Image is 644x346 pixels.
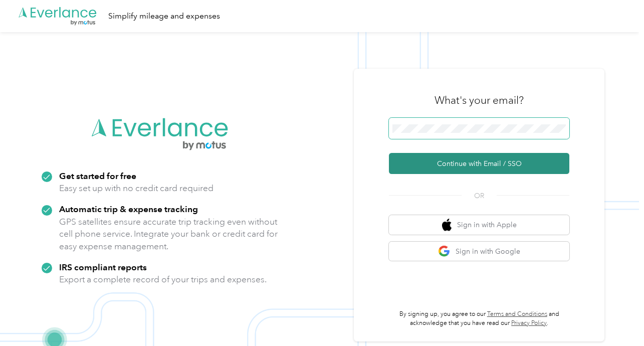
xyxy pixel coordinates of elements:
button: apple logoSign in with Apple [389,215,569,235]
p: Easy set up with no credit card required [59,182,213,195]
a: Privacy Policy [511,319,547,327]
button: Continue with Email / SSO [389,153,569,174]
strong: IRS compliant reports [59,262,147,272]
div: Simplify mileage and expenses [108,10,220,23]
strong: Automatic trip & expense tracking [59,204,198,214]
img: google logo [438,245,451,258]
p: By signing up, you agree to our and acknowledge that you have read our . [389,310,569,327]
img: apple logo [442,219,452,231]
p: Export a complete record of your trips and expenses. [59,273,267,286]
h3: What's your email? [435,93,524,107]
a: Terms and Conditions [487,310,547,318]
p: GPS satellites ensure accurate trip tracking even without cell phone service. Integrate your bank... [59,216,278,253]
strong: Get started for free [59,170,136,181]
button: google logoSign in with Google [389,242,569,261]
span: OR [462,191,497,201]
